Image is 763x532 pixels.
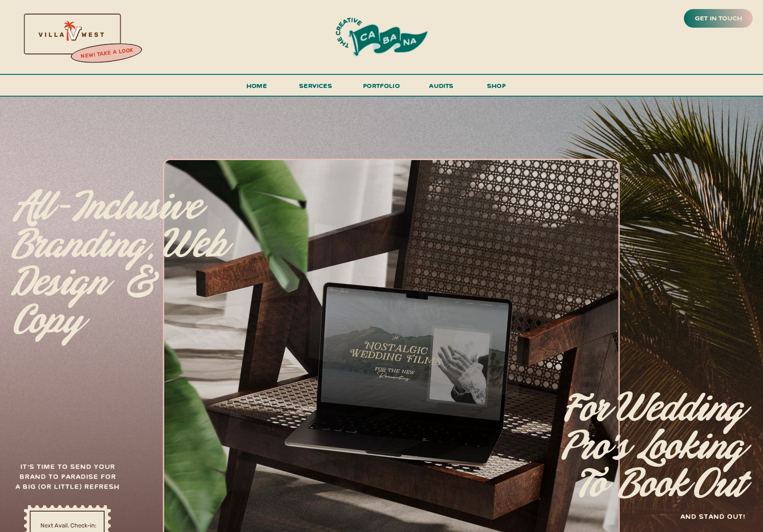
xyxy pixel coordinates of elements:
a: audits [428,80,455,96]
a: new! take a look [69,44,144,63]
a: services [297,80,335,97]
p: for Wedding pro's looking to Book Out [500,390,743,513]
p: All-inclusive branding, web design & copy [13,189,230,317]
a: Home [243,80,271,97]
a: Next Avail. Check-in: [30,521,106,529]
a: portfolio [360,80,403,97]
a: get in touch [693,12,744,25]
a: shop [475,80,518,96]
h3: and stand out! [637,511,745,522]
span: services [299,81,332,90]
h3: It's time to send your brand to paradise for a big (or little) refresh [14,461,122,496]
